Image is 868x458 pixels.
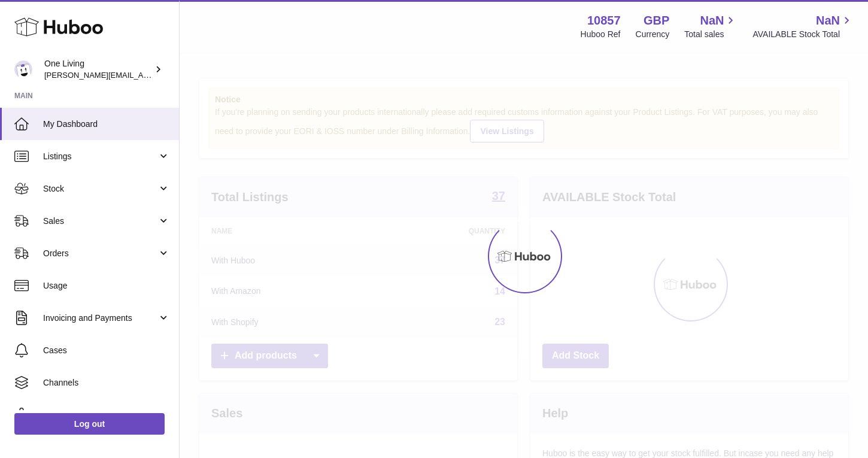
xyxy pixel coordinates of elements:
a: Log out [14,413,165,435]
span: My Dashboard [43,119,170,130]
span: AVAILABLE Stock Total [752,29,854,40]
span: Total sales [684,29,738,40]
span: Invoicing and Payments [43,313,157,324]
div: One Living [44,58,152,81]
span: Orders [43,248,157,259]
span: Settings [43,410,170,421]
div: Huboo Ref [581,29,621,40]
span: Sales [43,216,157,227]
span: Usage [43,280,170,292]
span: NaN [816,13,840,29]
div: Currency [636,29,670,40]
span: NaN [700,13,724,29]
strong: 10857 [587,13,621,29]
a: NaN Total sales [684,13,738,40]
span: Channels [43,377,170,389]
span: [PERSON_NAME][EMAIL_ADDRESS][DOMAIN_NAME] [44,70,240,80]
span: Cases [43,345,170,356]
img: Jessica@oneliving.com [14,60,32,78]
a: NaN AVAILABLE Stock Total [752,13,854,40]
span: Listings [43,151,157,162]
span: Stock [43,183,157,195]
strong: GBP [644,13,669,29]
